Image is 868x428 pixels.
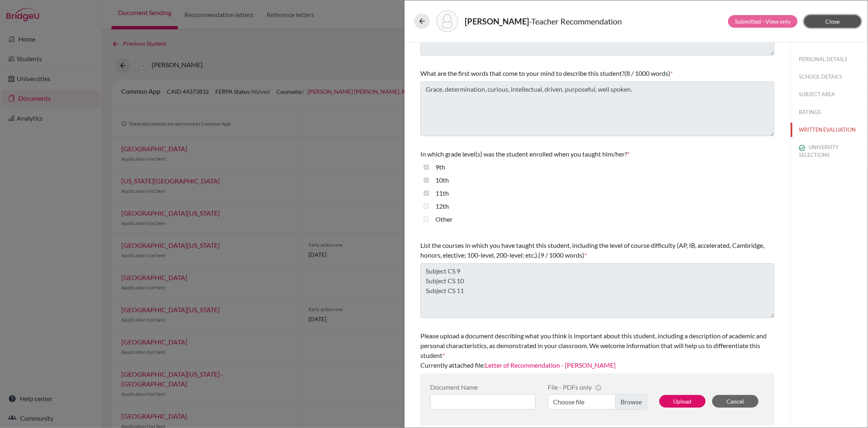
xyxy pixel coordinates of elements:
button: UNIVERSITY SELECTIONS [791,140,868,162]
span: info [595,384,601,391]
div: File - PDFs only [548,383,647,391]
div: Currently attached file: [420,328,774,373]
span: List the courses in which you have taught this student, including the level of course difficulty ... [420,241,764,259]
button: SUBJECT AREA [791,87,868,101]
button: RATINGS [791,105,868,119]
button: SCHOOL DETAILS [791,70,868,84]
span: - Teacher Recommendation [529,16,622,26]
label: 12th [435,201,449,211]
span: (8 / 1000 words) [624,69,670,77]
button: Upload [659,395,706,408]
textarea: Subject CS 9 Subject CS 10 Subject CS 11 [420,263,774,318]
button: WRITTEN EVALUATION [791,123,868,137]
button: PERSONAL DETAILS [791,52,868,66]
label: 9th [435,162,445,172]
label: Choose file [548,394,647,410]
label: Other [435,214,453,224]
span: Please upload a document describing what you think is important about this student, including a d... [420,332,767,359]
div: Document Name [430,383,536,391]
strong: [PERSON_NAME] [465,16,529,26]
textarea: Grace, determination, curious, intellectual, driven, purposeful, well spoken. [420,82,774,136]
span: In which grade level(s) was the student enrolled when you taught him/her? [420,150,627,158]
a: Letter of Recommendation - [PERSON_NAME] [485,361,616,369]
label: 11th [435,188,449,198]
label: 10th [435,175,449,185]
span: (9 / 1000 words) [538,251,584,259]
span: What are the first words that come to your mind to describe this student? [420,69,624,77]
button: Cancel [712,395,759,408]
img: check_circle_outline-e4d4ac0f8e9136db5ab2.svg [799,145,805,151]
